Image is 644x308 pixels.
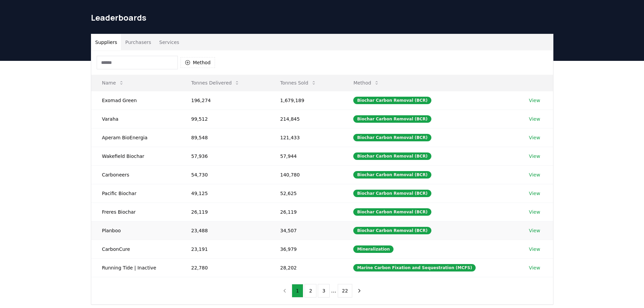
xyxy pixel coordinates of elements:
a: View [529,97,540,104]
a: View [529,134,540,141]
td: 57,936 [181,147,269,165]
div: Biochar Carbon Removal (BCR) [353,115,431,123]
button: Services [155,34,183,50]
td: 196,274 [181,91,269,110]
td: 52,625 [269,184,343,203]
button: 1 [292,284,304,298]
a: View [529,153,540,160]
button: Suppliers [91,34,121,50]
td: 49,125 [181,184,269,203]
button: Tonnes Sold [275,76,322,90]
td: Planboo [91,221,181,240]
li: ... [331,287,336,295]
td: 1,679,189 [269,91,343,110]
button: Method [181,57,215,68]
div: Marine Carbon Fixation and Sequestration (MCFS) [353,264,476,271]
td: 26,119 [269,203,343,221]
button: Method [348,76,385,90]
button: 22 [338,284,353,298]
button: Name [97,76,129,90]
td: Carboneers [91,165,181,184]
a: View [529,246,540,253]
div: Biochar Carbon Removal (BCR) [353,190,431,197]
button: Purchasers [121,34,155,50]
button: Tonnes Delivered [186,76,245,90]
h1: Leaderboards [91,12,553,23]
td: 214,845 [269,110,343,128]
button: 2 [305,284,316,298]
td: Exomad Green [91,91,181,110]
div: Biochar Carbon Removal (BCR) [353,208,431,216]
a: View [529,264,540,271]
a: View [529,209,540,215]
td: 26,119 [181,203,269,221]
a: View [529,227,540,234]
a: View [529,171,540,178]
td: CarbonCure [91,240,181,258]
td: Running Tide | Inactive [91,258,181,277]
td: 54,730 [181,165,269,184]
td: Aperam BioEnergia [91,128,181,147]
div: Biochar Carbon Removal (BCR) [353,152,431,160]
button: 3 [318,284,330,298]
td: Varaha [91,110,181,128]
td: 140,780 [269,165,343,184]
td: 36,979 [269,240,343,258]
div: Biochar Carbon Removal (BCR) [353,97,431,104]
td: 57,944 [269,147,343,165]
td: 34,507 [269,221,343,240]
div: Biochar Carbon Removal (BCR) [353,227,431,234]
td: Freres Biochar [91,203,181,221]
a: View [529,116,540,122]
td: 23,191 [181,240,269,258]
button: next page [354,284,365,298]
td: 99,512 [181,110,269,128]
td: 22,780 [181,258,269,277]
div: Biochar Carbon Removal (BCR) [353,134,431,141]
td: 89,548 [181,128,269,147]
td: Wakefield Biochar [91,147,181,165]
td: Pacific Biochar [91,184,181,203]
td: 23,488 [181,221,269,240]
td: 121,433 [269,128,343,147]
td: 28,202 [269,258,343,277]
div: Biochar Carbon Removal (BCR) [353,171,431,179]
div: Mineralization [353,245,393,253]
a: View [529,190,540,197]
